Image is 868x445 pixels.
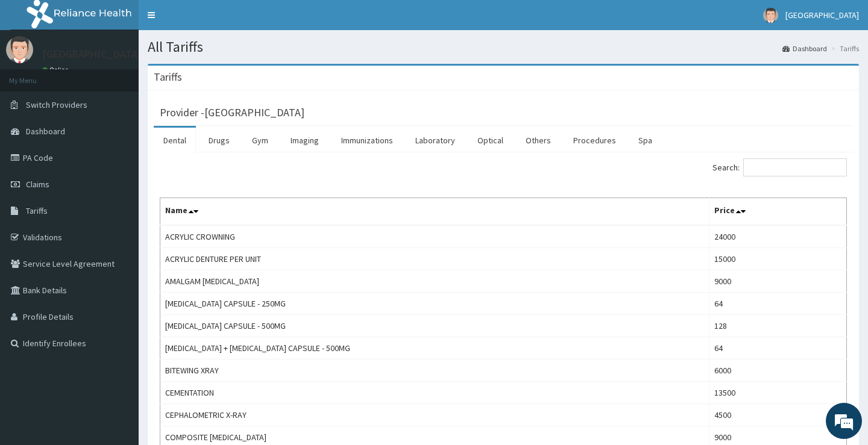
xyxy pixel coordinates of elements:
a: Laboratory [406,128,465,153]
td: [MEDICAL_DATA] CAPSULE - 250MG [160,293,709,315]
td: 128 [709,315,847,337]
td: [MEDICAL_DATA] CAPSULE - 500MG [160,315,709,337]
label: Search: [712,158,847,176]
td: 24000 [709,225,847,248]
a: Spa [629,128,662,153]
td: 64 [709,293,847,315]
td: 4500 [709,404,847,426]
h1: All Tariffs [148,39,859,55]
td: [MEDICAL_DATA] + [MEDICAL_DATA] CAPSULE - 500MG [160,337,709,359]
input: Search: [743,158,847,176]
a: Immunizations [332,128,403,153]
a: Optical [468,128,513,153]
td: 13500 [709,382,847,404]
img: User Image [6,36,33,63]
td: 64 [709,337,847,359]
a: Dashboard [782,43,827,54]
a: Drugs [199,128,239,153]
td: ACRYLIC DENTURE PER UNIT [160,248,709,270]
td: CEPHALOMETRIC X-RAY [160,404,709,426]
td: ACRYLIC CROWNING [160,225,709,248]
span: [GEOGRAPHIC_DATA] [785,10,859,20]
h3: Tariffs [154,72,182,82]
img: User Image [763,8,778,23]
a: Others [516,128,561,153]
span: Tariffs [26,205,48,216]
td: 6000 [709,359,847,382]
a: Imaging [281,128,329,153]
li: Tariffs [828,43,859,54]
span: Claims [26,179,49,190]
td: 15000 [709,248,847,270]
td: AMALGAM [MEDICAL_DATA] [160,270,709,293]
th: Price [709,198,847,226]
span: Dashboard [26,126,65,137]
a: Procedures [564,128,626,153]
td: BITEWING XRAY [160,359,709,382]
p: [GEOGRAPHIC_DATA] [42,49,142,60]
a: Online [42,66,71,74]
th: Name [160,198,709,226]
h3: Provider - [GEOGRAPHIC_DATA] [160,107,304,118]
td: 9000 [709,270,847,293]
a: Dental [154,128,196,153]
span: Switch Providers [26,99,87,110]
a: Gym [242,128,278,153]
td: CEMENTATION [160,382,709,404]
